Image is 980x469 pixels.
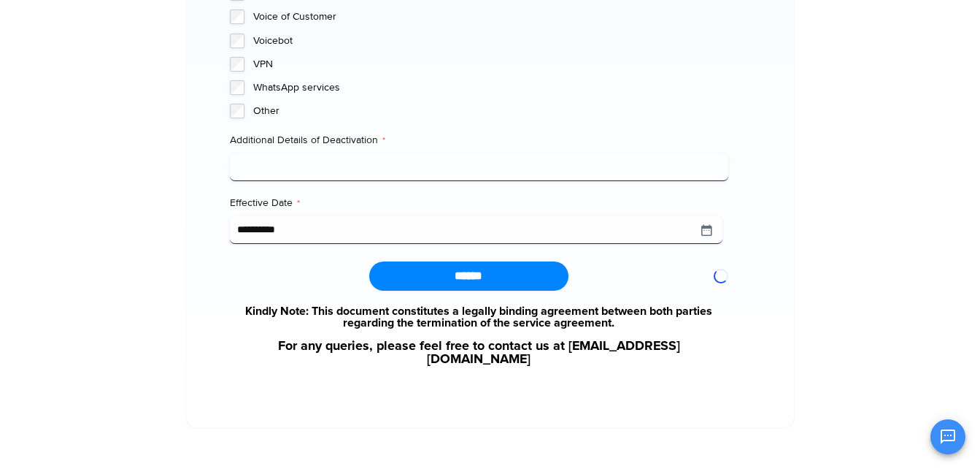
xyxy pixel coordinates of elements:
[230,340,728,366] a: For any queries, please feel free to contact us at [EMAIL_ADDRESS][DOMAIN_NAME]
[253,9,728,24] label: Voice of Customer
[230,196,728,210] label: Effective Date
[230,133,728,148] label: Additional Details of Deactivation
[230,305,728,329] a: Kindly Note: This document constitutes a legally binding agreement between both parties regarding...
[930,419,965,454] button: Open chat
[253,57,728,72] label: VPN
[253,104,728,118] label: Other
[253,80,728,95] label: WhatsApp services
[253,34,728,48] label: Voicebot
